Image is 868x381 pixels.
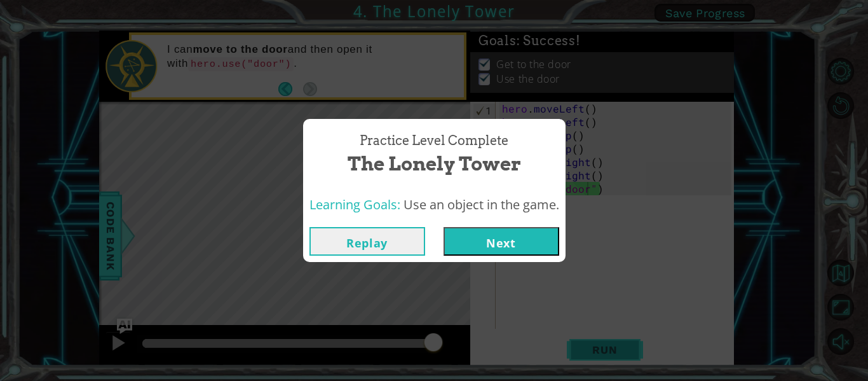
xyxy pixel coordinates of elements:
[360,132,508,150] span: Practice Level Complete
[348,150,521,177] span: The Lonely Tower
[309,196,400,213] span: Learning Goals:
[403,196,559,213] span: Use an object in the game.
[444,227,559,256] button: Next
[309,227,425,256] button: Replay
